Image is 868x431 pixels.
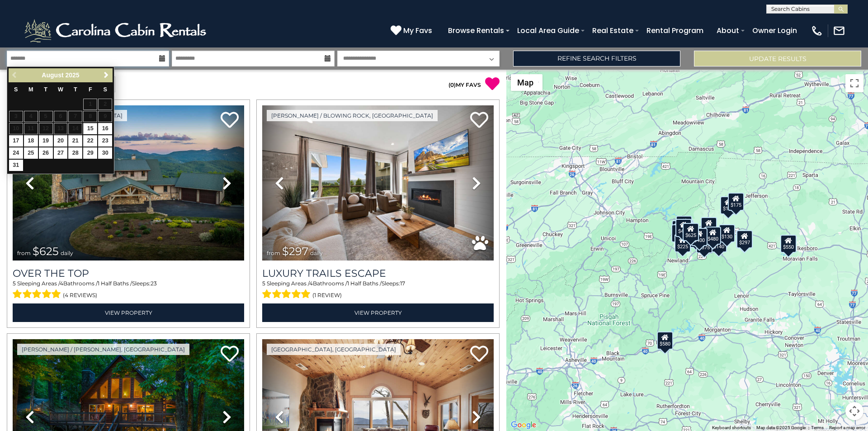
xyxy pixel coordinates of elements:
[310,250,323,256] span: daily
[262,105,494,260] img: thumbnail_168695581.jpeg
[511,74,542,91] button: Change map style
[98,280,132,287] span: 1 Half Baths /
[728,192,744,210] div: $175
[13,267,244,279] a: Over The Top
[39,147,53,159] a: 26
[221,345,239,364] a: Add to favorites
[736,230,753,248] div: $297
[811,425,824,430] a: Terms
[63,289,97,301] span: (4 reviews)
[676,215,692,233] div: $125
[98,135,112,147] a: 23
[13,279,244,301] div: Sleeping Areas / Bathrooms / Sleeps:
[54,147,68,159] a: 27
[267,110,438,121] a: [PERSON_NAME] / Blowing Rock, [GEOGRAPHIC_DATA]
[68,135,82,147] a: 21
[23,17,210,44] img: White-1-2.png
[513,23,584,38] a: Local Area Guide
[33,245,59,258] span: $625
[756,425,806,430] span: Map data ©2025 Google
[657,331,673,349] div: $580
[262,267,494,279] a: Luxury Trails Escape
[24,147,38,159] a: 25
[65,71,79,79] span: 2025
[470,345,488,364] a: Add to favorites
[9,160,23,171] a: 31
[100,70,112,81] a: Next
[282,245,308,258] span: $297
[14,86,18,93] span: Sunday
[60,280,63,287] span: 4
[28,86,33,93] span: Monday
[694,51,861,66] button: Update Results
[267,344,401,355] a: [GEOGRAPHIC_DATA], [GEOGRAPHIC_DATA]
[151,280,157,287] span: 23
[833,24,845,37] img: mail-regular-white.png
[450,81,454,88] span: 0
[9,147,23,159] a: 24
[98,147,112,159] a: 30
[89,86,92,93] span: Friday
[691,227,708,246] div: $400
[17,250,31,256] span: from
[83,147,97,159] a: 29
[44,86,47,93] span: Tuesday
[517,78,533,87] span: Map
[443,23,509,38] a: Browse Rentals
[54,135,68,147] a: 20
[267,250,280,256] span: from
[448,81,456,88] span: ( )
[448,81,481,88] a: (0)MY FAVS
[696,235,712,253] div: $375
[671,224,688,242] div: $230
[711,234,727,252] div: $140
[811,24,823,37] img: phone-regular-white.png
[712,23,744,38] a: About
[39,135,53,147] a: 19
[719,224,735,242] div: $130
[68,147,82,159] a: 28
[845,74,863,92] button: Toggle fullscreen view
[13,105,244,260] img: thumbnail_167153549.jpeg
[712,425,751,431] button: Keyboard shortcuts
[701,217,717,235] div: $349
[262,279,494,301] div: Sleeping Areas / Bathrooms / Sleeps:
[347,280,382,287] span: 1 Half Baths /
[83,123,97,134] a: 15
[400,280,405,287] span: 17
[74,86,77,93] span: Thursday
[845,402,863,420] button: Map camera controls
[221,111,239,130] a: Add to favorites
[675,218,692,237] div: $425
[83,135,97,147] a: 22
[262,303,494,322] a: View Property
[780,234,797,252] div: $550
[683,223,699,241] div: $625
[642,23,708,38] a: Rental Program
[705,226,721,244] div: $480
[13,303,244,322] a: View Property
[24,135,38,147] a: 18
[262,280,265,287] span: 5
[13,280,16,287] span: 5
[513,51,680,66] a: Refine Search Filters
[104,86,107,93] span: Saturday
[470,111,488,130] a: Add to favorites
[17,344,189,355] a: [PERSON_NAME] / [PERSON_NAME], [GEOGRAPHIC_DATA]
[103,71,110,79] span: Next
[509,419,538,431] img: Google
[309,280,313,287] span: 4
[9,135,23,147] a: 17
[58,86,63,93] span: Wednesday
[748,23,802,38] a: Owner Login
[509,419,538,431] a: Open this area in Google Maps (opens a new window)
[675,234,691,252] div: $225
[720,196,736,214] div: $175
[98,123,112,134] a: 16
[403,25,432,36] span: My Favs
[42,71,63,79] span: August
[391,25,434,37] a: My Favs
[61,250,73,256] span: daily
